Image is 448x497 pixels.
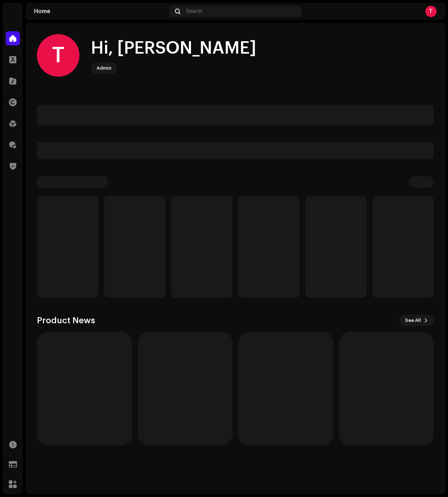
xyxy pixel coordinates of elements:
button: See All [399,315,434,326]
div: Admin [97,64,111,72]
h3: Product News [37,315,95,326]
div: T [425,6,437,17]
div: T [37,34,80,77]
span: Search [186,9,202,14]
div: Hi, [PERSON_NAME] [91,37,256,60]
div: Home [34,9,166,14]
span: See All [405,313,421,328]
